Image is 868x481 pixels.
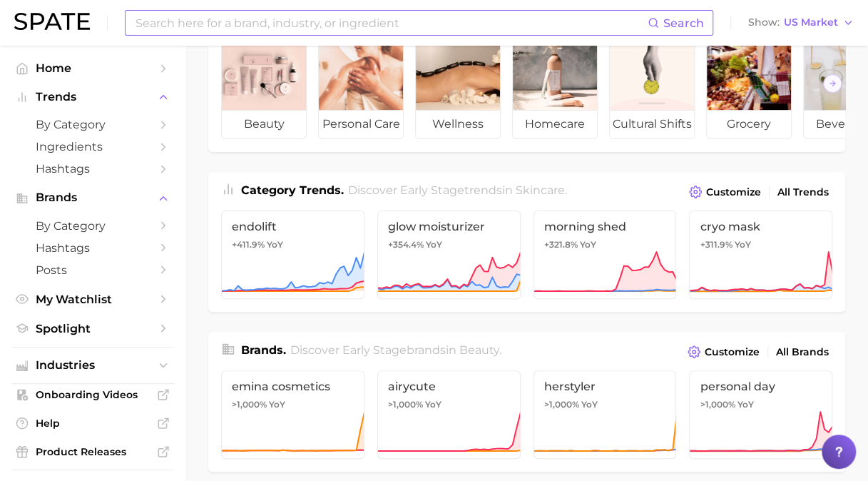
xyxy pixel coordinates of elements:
[377,370,521,459] a: airycute>1,000% YoY
[823,74,842,93] button: Scroll Right
[290,343,501,357] span: Discover Early Stage brands in .
[348,183,567,197] span: Discover Early Stage trends in .
[241,343,286,357] span: Brands .
[685,182,765,202] button: Customize
[580,239,596,250] span: YoY
[705,346,760,358] span: Customize
[459,343,499,357] span: beauty
[11,158,174,180] a: Hashtags
[11,384,174,405] a: Onboarding Videos
[734,239,750,250] span: YoY
[11,215,174,237] a: by Category
[544,399,579,410] span: >1,000%
[777,186,829,198] span: All Trends
[11,113,174,136] a: by Category
[241,183,344,197] span: Category Trends .
[426,239,442,250] span: YoY
[706,186,761,198] span: Customize
[774,183,832,202] a: All Trends
[689,370,832,459] a: personal day>1,000% YoY
[416,110,500,138] span: wellness
[388,399,423,410] span: >1,000%
[222,110,306,138] span: beauty
[663,16,704,30] span: Search
[700,380,822,393] span: personal day
[36,241,150,255] span: Hashtags
[388,239,424,250] span: +354.4%
[512,38,598,139] a: homecare
[388,220,510,233] span: glow moisturizer
[11,187,174,208] button: Brands
[36,61,150,75] span: Home
[36,140,150,153] span: Ingredients
[544,220,666,233] span: morning shed
[36,322,150,335] span: Spotlight
[11,318,174,340] a: Spotlight
[377,211,521,299] a: glow moisturizer+354.4% YoY
[11,86,174,108] button: Trends
[707,110,791,138] span: grocery
[36,91,150,103] span: Trends
[684,342,763,362] button: Customize
[36,118,150,131] span: by Category
[221,38,307,139] a: beauty
[544,380,666,393] span: herstyler
[36,162,150,176] span: Hashtags
[14,13,90,30] img: SPATE
[610,110,694,138] span: cultural shifts
[36,445,150,458] span: Product Releases
[388,380,510,393] span: airycute
[776,346,829,358] span: All Brands
[700,220,822,233] span: cryo mask
[267,239,283,250] span: YoY
[318,38,404,139] a: personal care
[221,211,364,299] a: endolift+411.9% YoY
[706,38,792,139] a: grocery
[232,399,267,410] span: >1,000%
[134,11,648,35] input: Search here for a brand, industry, or ingredient
[544,239,578,250] span: +321.8%
[36,388,150,401] span: Onboarding Videos
[36,263,150,277] span: Posts
[425,399,441,410] span: YoY
[11,259,174,281] a: Posts
[11,441,174,462] a: Product Releases
[11,57,174,79] a: Home
[513,110,597,138] span: homecare
[516,183,565,197] span: skincare
[533,211,677,299] a: morning shed+321.8% YoY
[11,237,174,259] a: Hashtags
[36,191,150,204] span: Brands
[689,211,832,299] a: cryo mask+311.9% YoY
[11,412,174,434] a: Help
[581,399,598,410] span: YoY
[36,417,150,430] span: Help
[745,14,857,32] button: ShowUS Market
[11,355,174,376] button: Industries
[11,136,174,158] a: Ingredients
[269,399,285,410] span: YoY
[700,239,732,250] span: +311.9%
[415,38,501,139] a: wellness
[11,288,174,310] a: My Watchlist
[772,343,832,362] a: All Brands
[36,359,150,372] span: Industries
[737,399,753,410] span: YoY
[232,380,354,393] span: emina cosmetics
[609,38,695,139] a: cultural shifts
[232,239,265,250] span: +411.9%
[36,293,150,306] span: My Watchlist
[784,19,838,26] span: US Market
[700,399,735,410] span: >1,000%
[36,219,150,233] span: by Category
[232,220,354,233] span: endolift
[319,110,403,138] span: personal care
[221,370,364,459] a: emina cosmetics>1,000% YoY
[748,19,780,26] span: Show
[533,370,677,459] a: herstyler>1,000% YoY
